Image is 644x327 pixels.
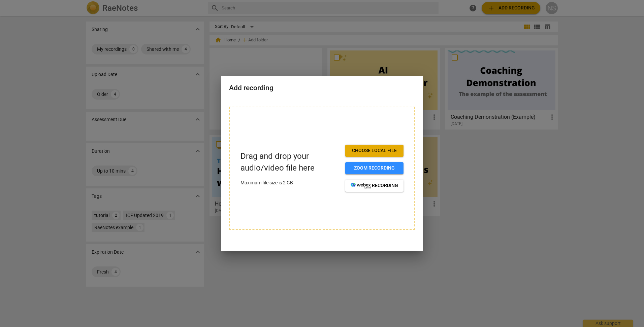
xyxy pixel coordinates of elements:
p: Drag and drop your audio/video file here [240,150,340,174]
button: recording [345,180,404,192]
button: Choose local file [345,145,404,157]
span: Zoom recording [351,165,398,172]
h2: Add recording [229,84,415,92]
p: Maximum file size is 2 GB [240,179,340,186]
span: recording [351,182,398,189]
button: Zoom recording [345,162,404,174]
span: Choose local file [351,147,398,154]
